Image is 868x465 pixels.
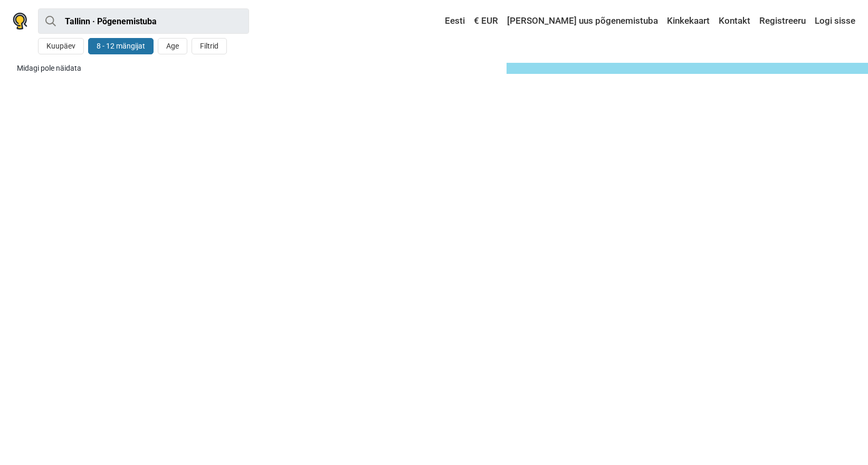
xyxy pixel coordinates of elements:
[757,12,808,31] a: Registreeru
[38,8,249,34] input: proovi “Tallinn”
[38,38,84,54] button: Kuupäev
[88,38,154,54] button: 8 - 12 mängijat
[435,12,468,31] a: Eesti
[716,12,753,31] a: Kontakt
[471,12,501,31] a: € EUR
[192,38,227,54] button: Filtrid
[13,13,27,30] img: Nowescape logo
[504,12,661,31] a: [PERSON_NAME] uus põgenemistuba
[664,12,712,31] a: Kinkekaart
[812,12,855,31] a: Logi sisse
[437,17,445,25] img: Eesti
[17,63,498,74] div: Midagi pole näidata
[158,38,187,54] button: Age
